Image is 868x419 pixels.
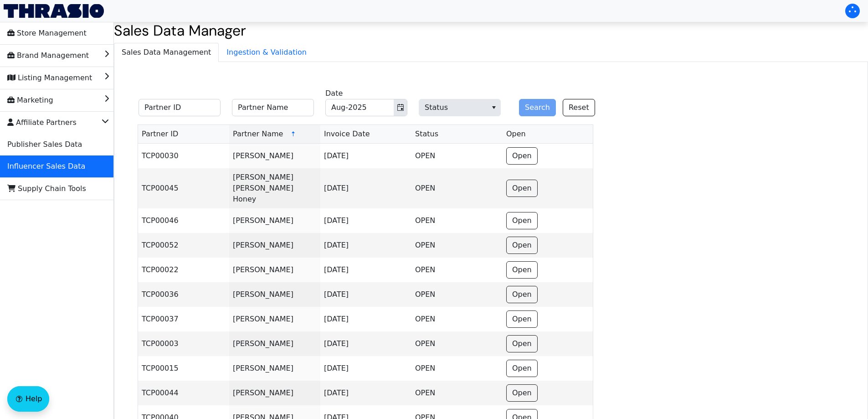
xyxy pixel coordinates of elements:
[325,88,343,99] label: Date
[512,289,532,300] span: Open
[320,208,411,233] td: [DATE]
[7,71,92,85] span: Listing Management
[411,208,503,233] td: OPEN
[229,168,320,208] td: [PERSON_NAME] [PERSON_NAME] Honey
[320,331,411,356] td: [DATE]
[4,4,104,18] img: Thrasio Logo
[506,147,538,165] button: Open
[229,258,320,282] td: [PERSON_NAME]
[138,307,229,331] td: TCP00037
[138,356,229,381] td: TCP00015
[138,381,229,405] td: TCP00044
[7,26,87,41] span: Store Management
[320,307,411,331] td: [DATE]
[138,233,229,258] td: TCP00052
[411,233,503,258] td: OPEN
[7,181,86,196] span: Supply Chain Tools
[114,22,868,39] h2: Sales Data Manager
[114,43,218,62] span: Sales Data Management
[229,208,320,233] td: [PERSON_NAME]
[411,331,503,356] td: OPEN
[506,335,538,352] button: Open
[7,115,77,130] span: Affiliate Partners
[394,99,407,116] button: Toggle calendar
[512,388,532,398] span: Open
[506,212,538,229] button: Open
[506,384,538,402] button: Open
[233,129,283,140] span: Partner Name
[7,137,82,152] span: Publisher Sales Data
[415,129,438,140] span: Status
[512,183,532,194] span: Open
[229,307,320,331] td: [PERSON_NAME]
[138,208,229,233] td: TCP00046
[229,282,320,307] td: [PERSON_NAME]
[138,282,229,307] td: TCP00036
[563,99,595,116] button: Reset
[506,180,538,197] button: Open
[512,338,532,349] span: Open
[320,144,411,168] td: [DATE]
[411,307,503,331] td: OPEN
[320,258,411,282] td: [DATE]
[229,356,320,381] td: [PERSON_NAME]
[411,381,503,405] td: OPEN
[26,393,42,404] span: Help
[138,258,229,282] td: TCP00022
[142,129,178,140] span: Partner ID
[320,282,411,307] td: [DATE]
[320,381,411,405] td: [DATE]
[229,381,320,405] td: [PERSON_NAME]
[229,331,320,356] td: [PERSON_NAME]
[7,48,89,63] span: Brand Management
[411,258,503,282] td: OPEN
[506,310,538,328] button: Open
[411,356,503,381] td: OPEN
[512,215,532,226] span: Open
[138,144,229,168] td: TCP00030
[506,129,526,140] span: Open
[138,168,229,208] td: TCP00045
[138,331,229,356] td: TCP00003
[411,144,503,168] td: OPEN
[7,386,49,412] button: Help floatingactionbutton
[506,237,538,254] button: Open
[512,264,532,275] span: Open
[419,99,501,116] span: Status
[506,286,538,303] button: Open
[326,99,382,116] input: Aug-2025
[320,233,411,258] td: [DATE]
[411,168,503,208] td: OPEN
[219,43,314,62] span: Ingestion & Validation
[320,168,411,208] td: [DATE]
[512,363,532,374] span: Open
[411,282,503,307] td: OPEN
[7,159,85,174] span: Influencer Sales Data
[512,314,532,325] span: Open
[506,261,538,279] button: Open
[512,150,532,161] span: Open
[512,240,532,251] span: Open
[229,144,320,168] td: [PERSON_NAME]
[7,93,53,108] span: Marketing
[487,99,500,116] button: select
[324,129,370,140] span: Invoice Date
[506,360,538,377] button: Open
[229,233,320,258] td: [PERSON_NAME]
[320,356,411,381] td: [DATE]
